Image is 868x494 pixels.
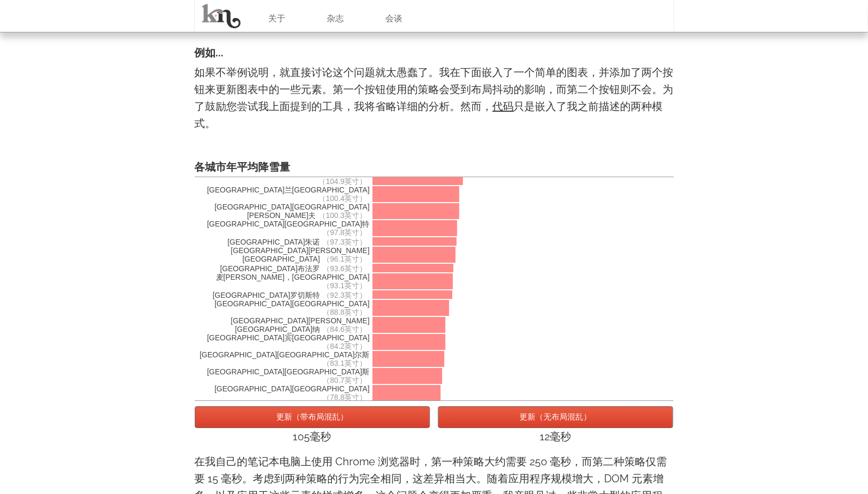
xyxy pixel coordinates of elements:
font: [GEOGRAPHIC_DATA][GEOGRAPHIC_DATA]斯 [207,367,369,376]
font: 如果不举例说明，就直接讨论这个问题就太愚蠢了。我在下面嵌入了一个简单的图表，并添加了两个按钮来更新图表中的一些元素。第一个按钮使用的策略会受到布局抖动的影响，而第二个按钮则不会。为了鼓励您尝试我... [195,66,674,113]
font: （78.8英寸） [323,393,367,401]
font: 关于 [269,13,286,23]
button: 更新（无布局混乱） [438,406,673,428]
font: （92.3英寸） [323,291,367,299]
font: （93.6英寸） [323,264,367,273]
font: [GEOGRAPHIC_DATA][GEOGRAPHIC_DATA]特 [207,220,369,228]
font: 更新（无布局混乱） [519,412,591,421]
font: （93.1英寸） [323,281,367,290]
font: （84.2英寸） [323,342,367,350]
font: （97.8英寸） [323,228,367,237]
font: [GEOGRAPHIC_DATA][GEOGRAPHIC_DATA] [214,299,369,308]
font: 更新（带布局混乱） [276,412,348,421]
font: [GEOGRAPHIC_DATA][PERSON_NAME][GEOGRAPHIC_DATA] [231,246,370,263]
font: （96.1英寸） [323,255,367,263]
font: （97.3英寸） [323,238,367,246]
button: 更新（带布局混乱） [195,406,430,428]
font: （84.6英寸） [323,325,367,333]
font: （100.4英寸） [318,194,367,203]
font: （80.7英寸） [323,376,367,384]
font: 12毫秒 [540,430,571,443]
font: [GEOGRAPHIC_DATA]兰[GEOGRAPHIC_DATA] [207,186,369,194]
font: 麦[PERSON_NAME]，[GEOGRAPHIC_DATA] [216,273,370,281]
font: [GEOGRAPHIC_DATA][GEOGRAPHIC_DATA] [214,384,369,393]
font: [GEOGRAPHIC_DATA]布法罗 [220,264,320,273]
font: 杂志 [327,13,344,23]
font: （100.3英寸） [318,211,367,220]
font: [GEOGRAPHIC_DATA]罗切斯特 [213,291,320,299]
font: [GEOGRAPHIC_DATA][GEOGRAPHIC_DATA][PERSON_NAME]夫 [214,203,369,220]
font: （88.8英寸） [323,308,367,316]
font: （83.1英寸） [323,359,367,367]
font: 例如... [195,46,224,59]
font: [GEOGRAPHIC_DATA][PERSON_NAME][GEOGRAPHIC_DATA]纳 [231,316,370,333]
font: 各城市年平均降雪量 [195,161,291,173]
font: [GEOGRAPHIC_DATA]朱诺 [228,238,320,246]
a: 代码 [493,100,514,113]
font: 只是嵌入了我之前描述的两种模式。 [195,100,663,130]
font: [GEOGRAPHIC_DATA][GEOGRAPHIC_DATA]尔斯 [200,350,369,359]
font: 105毫秒 [293,430,332,443]
font: （104.9英寸） [318,177,367,186]
font: [GEOGRAPHIC_DATA]宾[GEOGRAPHIC_DATA] [207,333,369,342]
font: 会谈 [386,13,403,23]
